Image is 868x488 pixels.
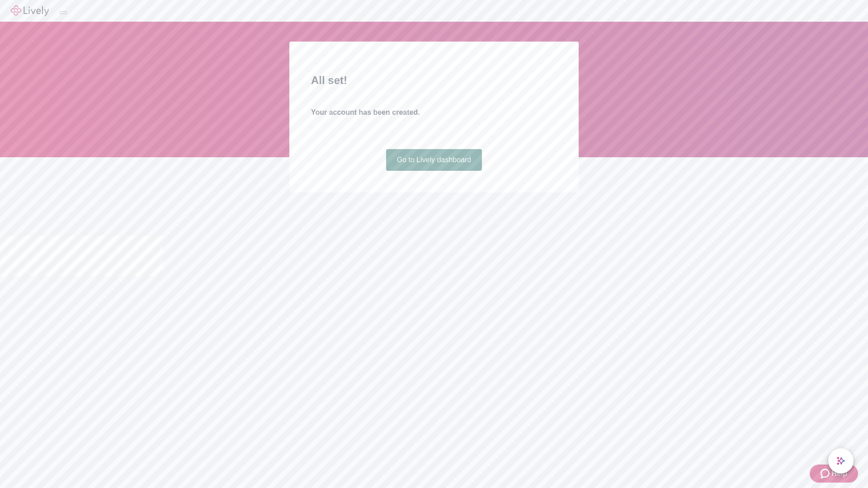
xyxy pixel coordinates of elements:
[831,468,847,479] span: Help
[821,468,831,479] svg: Zendesk support icon
[60,11,67,14] button: Log out
[836,456,845,465] svg: Lively AI Assistant
[311,107,557,118] h4: Your account has been created.
[11,5,49,16] img: Lively
[311,72,557,89] h2: All set!
[810,465,858,483] button: Zendesk support iconHelp
[828,448,854,474] button: chat
[386,149,482,171] a: Go to Lively dashboard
